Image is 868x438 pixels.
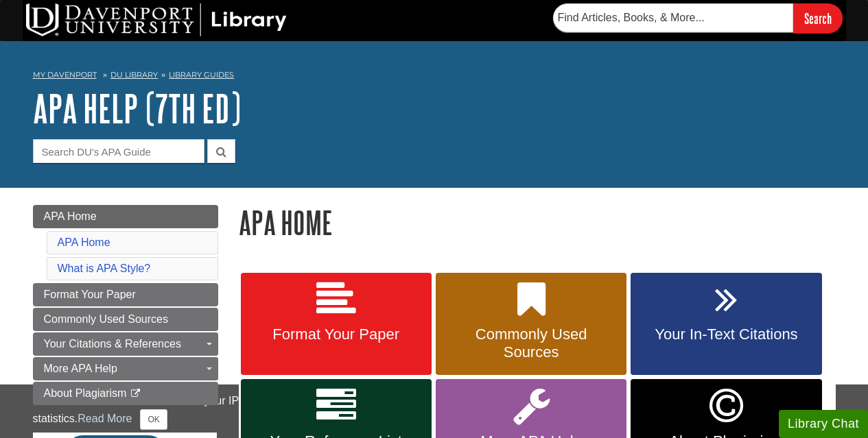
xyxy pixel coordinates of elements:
[33,66,836,88] nav: breadcrumb
[44,387,127,399] span: About Plagiarism
[33,205,218,228] a: APA Home
[446,326,616,361] span: Commonly Used Sources
[33,69,97,81] a: My Davenport
[58,236,110,248] a: APA Home
[33,357,218,380] a: More APA Help
[58,263,151,274] a: What is APA Style?
[33,308,218,331] a: Commonly Used Sources
[241,273,432,376] a: Format Your Paper
[33,382,218,405] a: About Plagiarism
[33,283,218,306] a: Format Your Paper
[553,3,843,33] form: Searches DU Library's articles, books, and more
[33,332,218,356] a: Your Citations & References
[44,363,117,374] span: More APA Help
[130,389,141,398] i: This link opens in a new window
[33,87,241,130] a: APA Help (7th Ed)
[44,289,136,300] span: Format Your Paper
[110,70,158,80] a: DU Library
[26,3,287,36] img: DU Library
[641,326,811,343] span: Your In-Text Citations
[44,210,97,222] span: APA Home
[169,70,234,80] a: Library Guides
[631,273,821,376] a: Your In-Text Citations
[553,3,793,32] input: Find Articles, Books, & More...
[44,313,168,325] span: Commonly Used Sources
[33,139,204,163] input: Search DU's APA Guide
[44,338,181,350] span: Your Citations & References
[251,326,421,343] span: Format Your Paper
[436,273,626,376] a: Commonly Used Sources
[779,410,868,438] button: Library Chat
[793,3,843,33] input: Search
[239,205,836,240] h1: APA Home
